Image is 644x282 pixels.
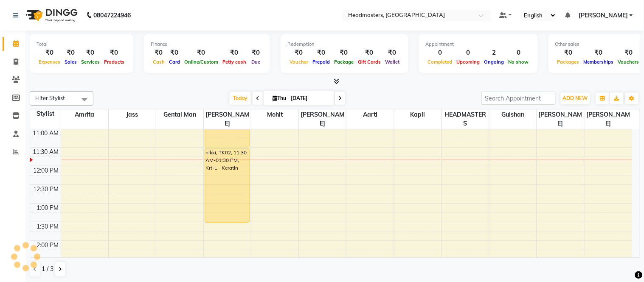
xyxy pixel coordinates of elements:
[32,166,61,175] div: 12:00 PM
[35,241,61,250] div: 2:00 PM
[251,109,298,120] span: Mohit
[151,48,167,58] div: ₹0
[30,109,61,118] div: Stylist
[62,48,79,58] div: ₹0
[205,148,249,222] div: nikki, TK02, 11:30 AM-01:30 PM, Krt-L - Keratin
[167,48,182,58] div: ₹0
[482,48,506,58] div: 2
[35,222,61,231] div: 1:30 PM
[151,59,167,65] span: Cash
[506,59,531,65] span: No show
[31,148,61,156] div: 11:30 AM
[249,59,262,65] span: Due
[555,48,582,58] div: ₹0
[287,41,402,48] div: Redemption
[585,109,632,129] span: [PERSON_NAME]
[35,204,61,212] div: 1:00 PM
[37,48,62,58] div: ₹0
[579,11,628,20] span: [PERSON_NAME]
[182,59,220,65] span: Online/Custom
[220,59,248,65] span: Petty cash
[270,95,288,101] span: Thu
[356,48,383,58] div: ₹0
[42,265,53,274] span: 1 / 3
[102,48,127,58] div: ₹0
[32,185,61,194] div: 12:30 PM
[299,109,346,129] span: [PERSON_NAME]
[582,48,616,58] div: ₹0
[616,48,641,58] div: ₹0
[93,3,131,27] b: 08047224946
[482,59,506,65] span: Ongoing
[582,59,616,65] span: Memberships
[248,48,263,58] div: ₹0
[220,48,248,58] div: ₹0
[563,95,588,101] span: ADD NEW
[442,109,489,129] span: HEADMASTERS
[287,48,310,58] div: ₹0
[383,59,402,65] span: Wallet
[287,59,310,65] span: Voucher
[310,48,332,58] div: ₹0
[37,59,62,65] span: Expenses
[109,109,156,120] span: Jass
[61,109,108,120] span: Amrita
[332,48,356,58] div: ₹0
[79,48,102,58] div: ₹0
[426,48,455,58] div: 0
[288,92,331,105] input: 2025-09-04
[204,109,251,129] span: [PERSON_NAME]
[481,92,556,105] input: Search Appointment
[35,95,65,101] span: Filter Stylist
[506,48,531,58] div: 0
[426,59,455,65] span: Completed
[102,59,127,65] span: Products
[62,59,79,65] span: Sales
[22,3,80,27] img: logo
[167,59,182,65] span: Card
[230,92,251,105] span: Today
[555,59,582,65] span: Packages
[332,59,356,65] span: Package
[489,109,537,120] span: Gulshan
[537,109,584,129] span: [PERSON_NAME]
[31,129,61,138] div: 11:00 AM
[455,59,482,65] span: Upcoming
[156,109,203,120] span: Gental Man
[79,59,102,65] span: Services
[182,48,220,58] div: ₹0
[455,48,482,58] div: 0
[310,59,332,65] span: Prepaid
[426,41,531,48] div: Appointment
[37,41,127,48] div: Total
[356,59,383,65] span: Gift Cards
[383,48,402,58] div: ₹0
[561,92,590,104] button: ADD NEW
[346,109,394,120] span: Aarti
[616,59,641,65] span: Vouchers
[394,109,442,120] span: Kapil
[151,41,263,48] div: Finance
